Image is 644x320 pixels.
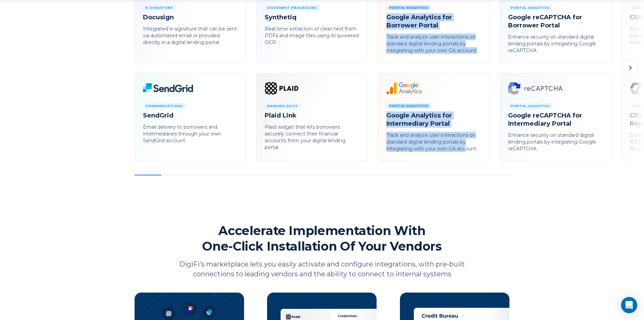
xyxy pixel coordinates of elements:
[143,103,186,109] span: Communications
[508,111,603,128] h4: Google reCAPTCHA for Intermediary Portal
[508,103,552,109] span: Portal Analytics
[265,5,320,10] span: Document Processing
[265,25,359,46] p: Real-time extraction of clean text from PDFs and image files using AI-powered OCR.
[386,132,481,152] p: Track and analyze user interactions on standard digital lending portals by integrating with your ...
[508,34,603,54] p: Enhance security on standard digital lending portals by integrating Google reCAPTCHA.
[143,111,238,120] h4: SendGrid
[386,34,481,54] p: Track and analyze user interactions on standard digital lending portals by integrating with your ...
[265,13,359,21] h4: Synthetiq
[621,297,637,313] div: Open Intercom Messenger
[143,124,238,144] p: Email delivery to borrowers and intermediaries through your own SendGrid account.
[265,111,359,120] h4: Plaid Link
[175,259,469,279] p: DigiFi’s marketplace lets you easily activate and configure integrations, with pre-built connecti...
[202,223,442,238] span: Accelerate Implementation With
[143,13,238,21] h4: Docusign
[508,132,603,152] p: Enhance security on standard digital lending portals by integrating Google reCAPTCHA.
[265,103,301,109] span: Banking Data
[508,5,552,10] span: Portal Analytics
[265,124,359,151] p: Plaid widget that lets borrowers securely connect their financial accounts from your digital lend...
[386,103,431,109] span: Portal Analytics
[143,5,175,10] span: E-Signature
[508,13,603,29] h4: Google reCAPTCHA for Borrower Portal
[386,5,431,10] span: Portal Analytics
[143,25,238,46] p: Integrated e-signature that can be sent via automated email or provided directly in a digital len...
[386,111,481,128] h4: Google Analytics for Intermediary Portal
[202,238,442,254] span: One-Click Installation Of Your Vendors
[386,13,481,29] h4: Google Analytics for Borrower Portal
